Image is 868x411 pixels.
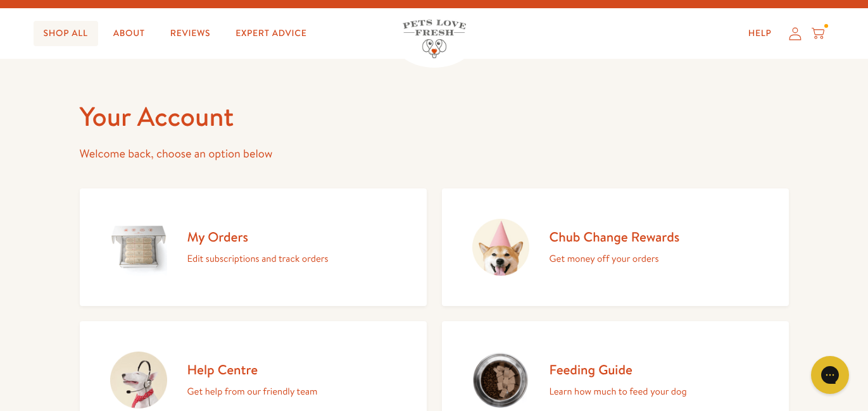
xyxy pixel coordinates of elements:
[187,383,318,400] p: Get help from our friendly team
[225,21,317,46] a: Expert Advice
[550,228,680,245] h2: Chub Change Rewards
[442,188,789,306] a: Chub Change Rewards Get money off your orders
[80,99,789,134] h1: Your Account
[403,20,466,58] img: Pets Love Fresh
[550,361,687,378] h2: Feeding Guide
[80,188,427,306] a: My Orders Edit subscriptions and track orders
[187,361,318,378] h2: Help Centre
[160,21,220,46] a: Reviews
[550,383,687,400] p: Learn how much to feed your dog
[34,21,98,46] a: Shop All
[738,21,782,46] a: Help
[805,352,855,398] iframe: Gorgias live chat messenger
[80,144,789,164] p: Welcome back, choose an option below
[187,250,329,267] p: Edit subscriptions and track orders
[103,21,155,46] a: About
[187,228,329,245] h2: My Orders
[550,250,680,267] p: Get money off your orders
